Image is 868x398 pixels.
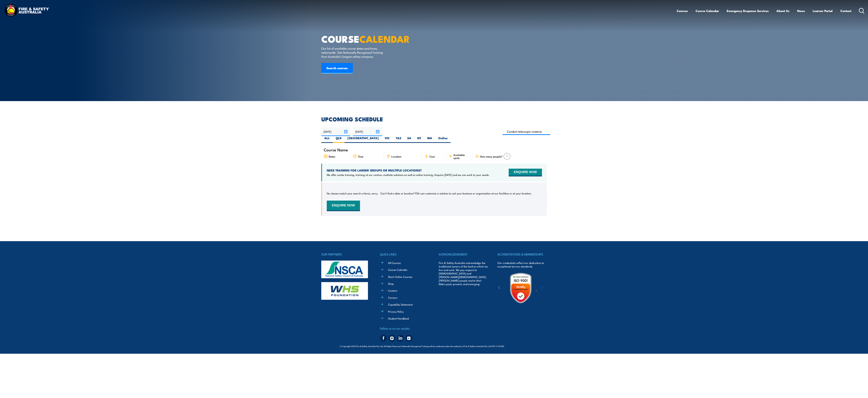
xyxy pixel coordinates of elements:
[359,31,410,46] strong: CALENDAR
[727,6,769,16] a: Emergency Response Services
[439,261,488,286] p: Fire & Safety Australia acknowledge the traditional owners of the land on which we live and work....
[393,136,404,143] label: TAS
[321,252,371,257] h4: OUR PARTNERS
[439,252,488,257] h4: ACKNOWLEDGEMENT
[388,316,409,320] a: Student Handbook
[388,282,394,285] a: Shop
[321,35,408,43] h1: COURSE
[329,155,335,158] span: Dates
[380,252,429,257] h4: QUICK LINKS
[388,268,408,272] a: Course Calendar
[333,136,345,143] label: QLD
[327,173,489,177] p: We offer onsite training, training at our centres, multisite solutions as well as online training...
[505,273,536,303] img: Untitled design (19)
[340,344,528,348] span: © Copyright 2025 Fire & Safety Australia Pty Ltd, All Rights Reserved. Nationally Recognised Trai...
[321,282,368,300] img: whs-logo-footer
[797,6,805,16] a: News
[840,6,851,16] a: Contact
[382,136,393,143] label: VIC
[536,282,567,294] img: ewpa-logo
[321,63,353,74] a: Search courses
[509,345,528,348] span: Site:
[480,155,503,158] span: How many people?
[391,155,401,158] span: Location
[327,192,378,195] p: No classes match your search criteria, sorry.
[327,201,360,211] button: ENQUIRE NOW
[388,275,412,279] a: Short Online Courses
[324,148,348,151] span: Course Name
[321,127,350,136] input: From date
[435,136,451,143] label: Online
[380,192,532,195] p: Can’t find a date or location? FSA can customise a solution to suit your business or organisation...
[813,6,833,16] a: Learner Portal
[696,6,719,16] a: Course Calendar
[388,310,404,313] a: Privacy Policy
[345,136,382,143] label: [GEOGRAPHIC_DATA]
[414,136,424,143] label: NT
[358,155,363,158] span: Time
[453,153,470,159] span: Available spots
[388,303,413,306] a: Capability Statement
[429,155,435,158] span: Cost
[677,6,688,16] a: Courses
[388,261,401,265] a: All Courses
[497,261,547,268] p: Our credentials reflect our dedication to exceptional service standards.
[509,169,542,176] button: ENQUIRE NOW
[380,326,429,331] h4: Follow us on our socials
[503,128,550,135] input: Search Course
[424,136,435,143] label: WA
[497,252,547,257] h4: ACCREDITATIONS & MEMBERSHIPS
[353,127,382,136] input: To date
[321,136,333,143] label: ALL
[388,289,397,292] a: Contact
[776,6,789,16] a: About Us
[388,296,397,299] a: Careers
[321,46,386,59] p: Our list of available course dates and times, nationwide. Get Nationally Recognised Training from...
[516,344,528,348] a: KND Digital
[321,261,368,278] img: nsca-logo-footer
[327,168,489,172] h4: NEED TRAINING FOR LARGER GROUPS OR MULTIPLE LOCATIONS?
[321,116,547,121] h2: UPCOMING SCHEDULE
[404,136,414,143] label: SA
